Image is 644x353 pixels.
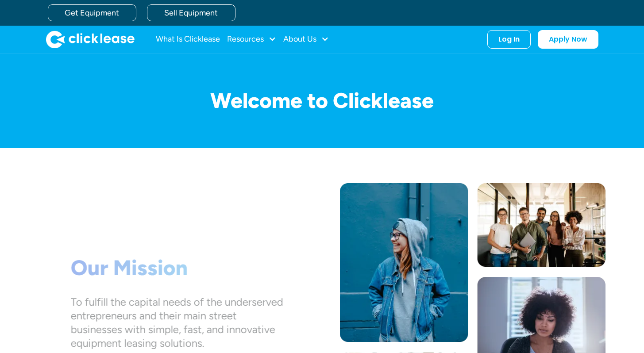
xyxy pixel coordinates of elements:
[39,89,605,112] h1: Welcome to Clicklease
[156,31,220,48] a: What Is Clicklease
[48,4,136,21] a: Get Equipment
[283,31,329,48] div: About Us
[46,31,135,48] a: home
[147,4,235,21] a: Sell Equipment
[70,295,283,350] div: To fulfill the capital needs of the underserved entrepreneurs and their main street businesses wi...
[538,30,598,49] a: Apply Now
[498,35,520,44] div: Log In
[46,31,135,48] img: Clicklease logo
[70,255,283,281] h1: Our Mission
[227,31,276,48] div: Resources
